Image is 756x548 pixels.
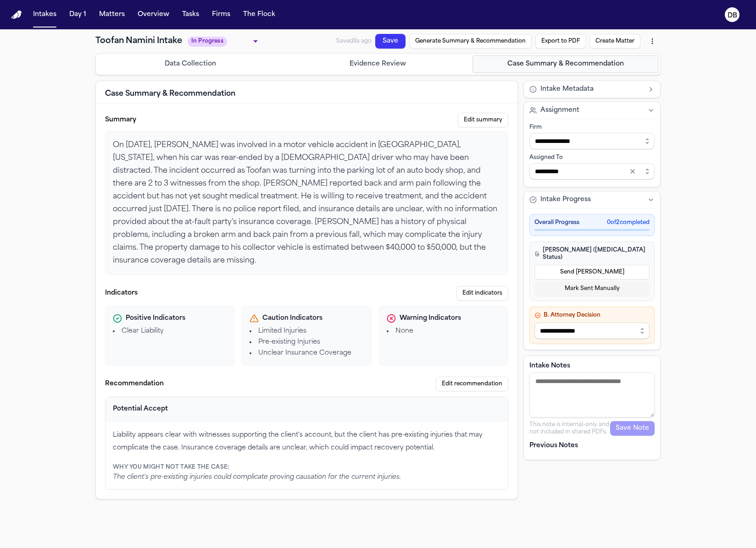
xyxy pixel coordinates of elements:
[540,85,594,94] span: Intake Metadata
[529,154,655,161] div: Assigned To
[105,286,508,366] section: Indicators
[472,55,658,73] button: Go to Case Summary & Recommendation step
[250,338,363,347] li: Pre-existing Injuries
[540,195,591,204] span: Intake Progress
[529,163,655,180] input: Assign to staff member
[524,192,660,208] button: Intake Progress
[113,473,500,482] div: The client's pre-existing injuries could complicate proving causation for the current injuries.
[250,327,363,336] li: Limited Injuries
[625,163,640,180] button: Clear selection
[105,88,235,99] h2: Case Summary & Recommendation
[113,327,227,336] li: Clear Liability
[350,33,384,59] button: Save
[134,6,173,23] button: Overview
[105,113,508,275] section: Case summary
[262,314,322,323] span: Caution Indicators
[95,6,128,23] button: Matters
[105,377,508,490] section: Recommendation
[105,131,508,275] div: On [DATE], [PERSON_NAME] was involved in a motor vehicle accident in [GEOGRAPHIC_DATA], [US_STATE...
[534,281,650,296] button: Mark Sent Manually
[178,6,203,23] button: Tasks
[208,6,234,23] button: Firms
[235,47,353,110] button: Generate Summary & Recommendation
[529,133,655,149] input: Select firm
[98,55,283,73] button: Go to Data Collection step
[524,81,660,98] button: Intake Metadata
[529,373,655,417] textarea: Intake notes
[105,289,138,298] label: Indicators
[285,55,471,73] button: Go to Evidence Review step
[524,102,660,119] button: Assignment
[383,22,417,41] span: Saved 8s ago
[387,327,500,336] li: None
[458,113,508,127] button: Edit summary
[29,6,60,23] button: Intakes
[529,421,610,436] p: This note is internal-only and not included in shared PDFs.
[105,379,164,389] label: Recommendation
[529,124,655,131] div: Firm
[11,11,22,19] a: Home
[239,6,279,23] button: The Flock
[105,115,136,125] label: Summary
[250,349,363,358] li: Unclear Insurance Coverage
[534,265,650,279] button: Send [PERSON_NAME]
[66,6,90,23] button: Day 1
[529,362,655,371] label: Intake Notes
[98,55,658,73] nav: Intake steps
[534,247,650,261] h4: [PERSON_NAME] ([MEDICAL_DATA] Status)
[113,429,500,455] div: Liability appears clear with witnesses supporting the client's account, but the client has pre-ex...
[540,106,579,115] span: Assignment
[436,377,508,391] button: Edit recommendation
[113,405,168,414] div: Potential Accept
[126,314,185,323] span: Positive Indicators
[529,441,655,450] p: Previous Notes
[11,11,22,19] img: Finch Logo
[534,312,650,319] h4: B. Attorney Decision
[113,464,500,471] div: Why you might not take the case:
[534,219,579,226] span: Overall Progress
[456,286,508,301] button: Edit indicators
[400,314,461,323] span: Warning Indicators
[607,219,650,226] span: 0 of 2 completed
